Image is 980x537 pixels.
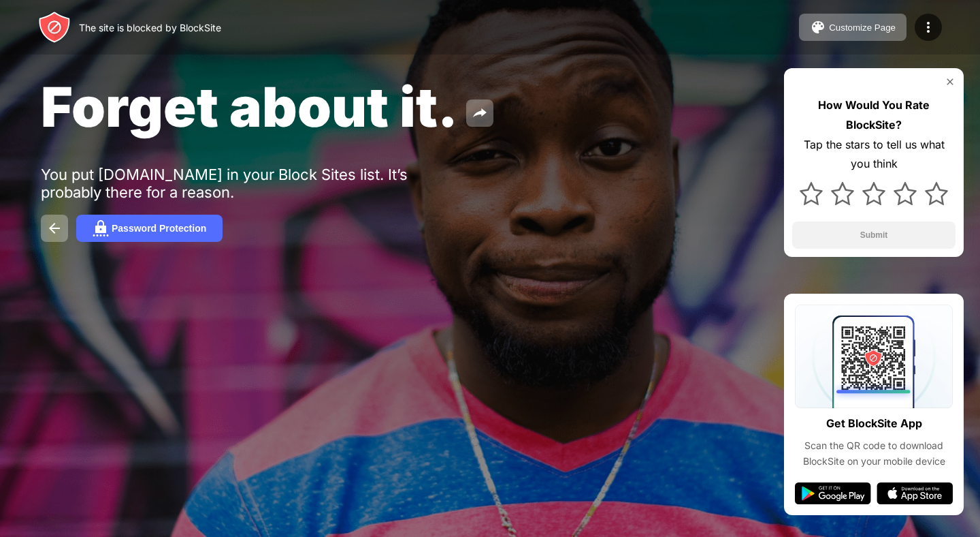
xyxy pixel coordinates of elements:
div: How Would You Rate BlockSite? [792,95,955,135]
span: Forget about it. [41,74,458,140]
div: You put [DOMAIN_NAME] in your Block Sites list. It’s probably there for a reason. [41,166,461,201]
img: star.svg [925,182,948,205]
div: The site is blocked by BlockSite [79,22,221,33]
div: Get BlockSite App [826,414,922,433]
img: star.svg [894,182,917,205]
img: qrcode.svg [795,305,953,408]
img: star.svg [862,182,885,205]
button: Customize Page [799,14,906,41]
img: password.svg [93,220,109,236]
div: Password Protection [112,223,206,234]
img: pallet.svg [810,19,826,35]
img: share.svg [472,105,488,121]
img: header-logo.svg [38,11,71,44]
img: rate-us-close.svg [945,76,955,87]
div: Customize Page [829,22,896,33]
button: Password Protection [76,215,223,242]
img: star.svg [831,182,854,205]
img: google-play.svg [795,482,871,504]
button: Submit [792,221,955,249]
div: Scan the QR code to download BlockSite on your mobile device [795,438,953,469]
div: Tap the stars to tell us what you think [792,135,955,174]
img: menu-icon.svg [920,19,936,35]
img: star.svg [800,182,823,205]
img: back.svg [46,220,63,236]
img: app-store.svg [877,482,953,504]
